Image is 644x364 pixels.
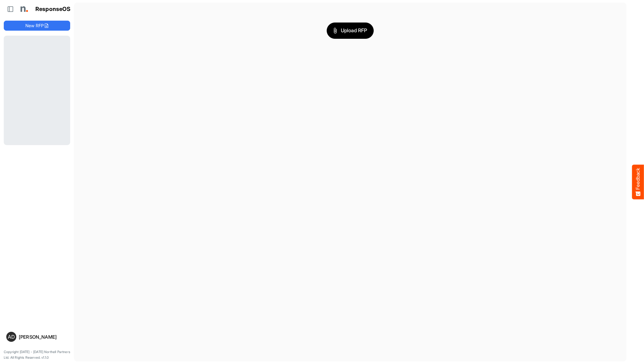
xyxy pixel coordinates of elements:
span: AD [8,334,15,339]
div: [PERSON_NAME] [19,335,68,339]
h1: ResponseOS [35,6,71,13]
p: Copyright [DATE] - [DATE] Northell Partners Ltd. All Rights Reserved. v1.1.0 [4,349,70,360]
img: Northell [17,3,30,15]
button: New RFP [4,21,70,31]
div: Loading... [4,36,70,145]
span: Upload RFP [333,27,367,35]
button: Feedback [632,165,644,200]
button: Upload RFP [327,23,374,39]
